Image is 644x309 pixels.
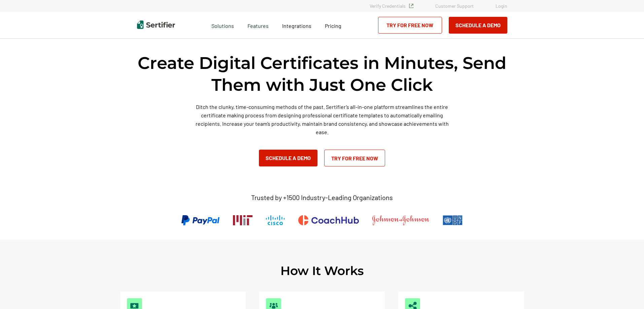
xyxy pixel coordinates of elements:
[280,263,364,278] h2: How It Works
[233,215,252,225] img: Massachusetts Institute of Technology
[137,21,175,29] img: Sertifier | Digital Credentialing Platform
[370,3,413,9] a: Verify Credentials
[282,21,311,29] a: Integrations
[251,193,393,202] p: Trusted by +1500 Industry-Leading Organizations
[435,3,474,9] a: Customer Support
[211,21,234,29] span: Solutions
[325,23,341,29] span: Pricing
[298,215,359,225] img: CoachHub
[181,215,219,225] img: PayPal
[325,21,341,29] a: Pricing
[496,3,507,9] a: Login
[193,103,452,136] p: Ditch the clunky, time-consuming methods of the past. Sertifier’s all-in-one platform streamlines...
[266,215,285,225] img: Cisco
[247,21,269,29] span: Features
[372,215,429,225] img: Johnson & Johnson
[443,215,463,225] img: UNDP
[378,17,442,34] a: Try for Free Now
[409,4,413,8] img: Verified
[282,23,311,29] span: Integrations
[137,52,507,96] h1: Create Digital Certificates in Minutes, Send Them with Just One Click
[324,150,385,166] a: Try for Free Now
